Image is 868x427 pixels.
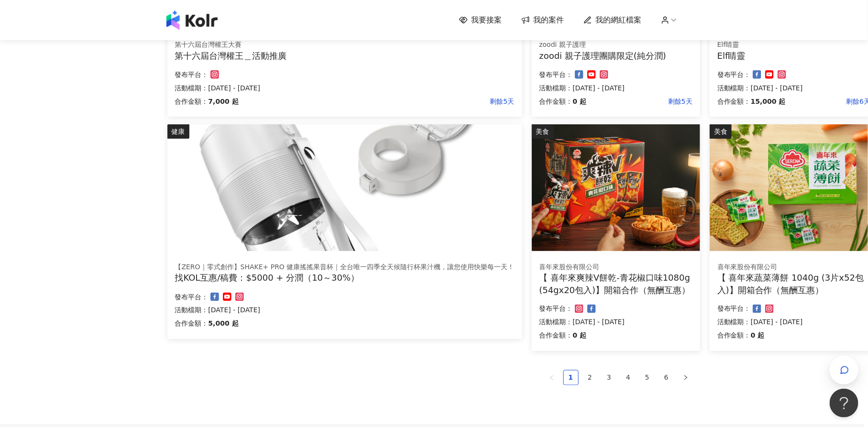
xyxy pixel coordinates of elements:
[640,370,655,385] li: 5
[532,124,700,251] img: 喜年來爽辣V餅乾-青花椒口味1080g (54gx20包入)
[534,15,564,25] span: 我的案件
[539,82,692,94] p: 活動檔期：[DATE] - [DATE]
[175,272,515,284] div: 找KOL互惠/稿費：$5000 + 分潤（10～30%）
[751,330,765,341] p: 0 起
[678,370,693,385] button: right
[683,375,689,381] span: right
[564,371,578,385] a: 1
[717,96,751,107] p: 合作金額：
[539,40,692,50] div: zoodi 親子護理
[659,370,674,385] li: 6
[175,82,515,94] p: 活動檔期：[DATE] - [DATE]
[573,96,587,107] p: 0 起
[717,330,751,341] p: 合作金額：
[539,69,573,80] p: 發布平台：
[175,50,515,62] div: 第十六屆台灣權王＿活動推廣
[167,124,189,139] div: 健康
[596,15,642,25] span: 我的網紅檔案
[166,11,218,30] img: logo
[544,370,560,385] li: Previous Page
[209,96,239,107] p: 7,000 起
[175,305,515,316] p: 活動檔期：[DATE] - [DATE]
[544,370,560,385] button: left
[621,370,636,385] li: 4
[830,389,858,417] iframe: Help Scout Beacon - Open
[710,124,732,139] div: 美食
[175,263,515,272] div: 【ZERO｜零式創作】SHAKE+ PRO 健康搖搖果昔杯｜全台唯一四季全天候隨行杯果汁機，讓您使用快樂每一天！
[678,370,693,385] li: Next Page
[539,263,692,272] div: 喜年來股份有限公司
[717,303,751,315] p: 發布平台：
[209,318,239,329] p: 5,000 起
[602,371,616,385] a: 3
[583,371,597,385] a: 2
[532,124,554,139] div: 美食
[751,96,786,107] p: 15,000 起
[459,15,502,25] a: 我要接案
[239,96,515,107] p: 剩餘5天
[539,272,692,296] div: 【 喜年來爽辣V餅乾-青花椒口味1080g (54gx20包入)】開箱合作（無酬互惠）
[539,330,573,341] p: 合作金額：
[583,15,642,25] a: 我的網紅檔案
[640,371,655,385] a: 5
[659,371,674,385] a: 6
[563,370,579,385] li: 1
[573,330,587,341] p: 0 起
[175,69,209,80] p: 發布平台：
[621,371,636,385] a: 4
[521,15,564,25] a: 我的案件
[717,69,751,80] p: 發布平台：
[175,318,209,329] p: 合作金額：
[539,96,573,107] p: 合作金額：
[539,317,692,328] p: 活動檔期：[DATE] - [DATE]
[175,291,209,303] p: 發布平台：
[549,375,555,381] span: left
[602,370,617,385] li: 3
[175,40,515,50] div: 第十六屆台灣權王大賽
[175,96,209,107] p: 合作金額：
[582,370,598,385] li: 2
[472,15,502,25] span: 我要接案
[586,96,692,107] p: 剩餘5天
[167,124,522,251] img: 【ZERO｜零式創作】SHAKE+ pro 健康搖搖果昔杯｜全台唯一四季全天候隨行杯果汁機，讓您使用快樂每一天！
[539,50,692,62] div: zoodi 親子護理團購限定(純分潤)
[539,303,573,315] p: 發布平台：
